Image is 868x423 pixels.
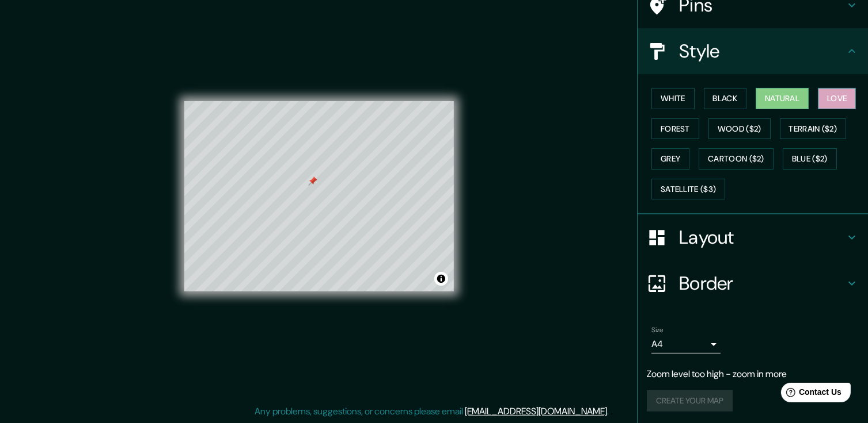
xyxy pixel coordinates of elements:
button: Blue ($2) [783,148,837,170]
button: Black [704,88,747,109]
div: A4 [651,335,721,353]
div: Border [638,260,868,306]
button: Love [818,88,856,109]
button: Natural [756,88,809,109]
div: . [611,405,613,418]
button: Forest [651,118,699,140]
p: Any problems, suggestions, or concerns please email . [255,405,609,418]
div: . [609,405,611,418]
div: Layout [638,214,868,260]
button: Toggle attribution [434,272,448,286]
button: White [651,88,695,109]
label: Size [651,325,664,335]
h4: Layout [679,226,845,249]
button: Cartoon ($2) [699,148,774,170]
button: Satellite ($3) [651,179,725,200]
p: Zoom level too high - zoom in more [647,367,859,381]
a: [EMAIL_ADDRESS][DOMAIN_NAME] [465,405,608,417]
iframe: Help widget launcher [765,378,855,410]
div: Style [638,28,868,74]
button: Terrain ($2) [780,118,847,140]
h4: Style [679,40,845,63]
button: Wood ($2) [708,118,771,140]
h4: Border [679,272,845,295]
button: Grey [651,148,689,170]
